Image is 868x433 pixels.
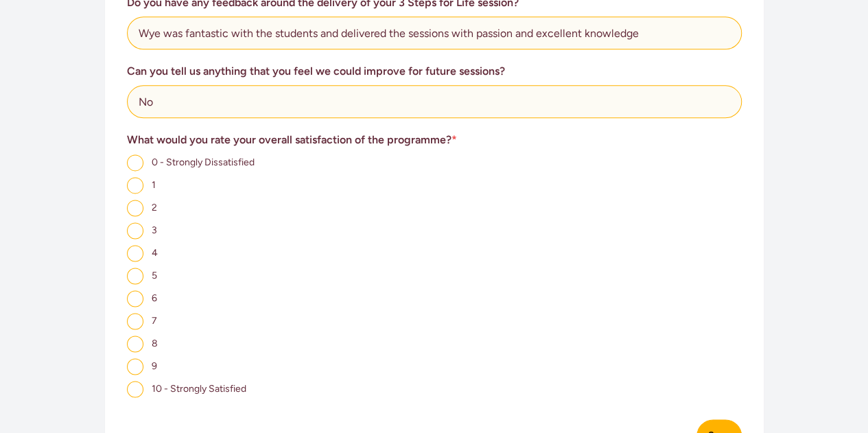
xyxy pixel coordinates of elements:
[152,315,157,327] span: 7
[152,292,157,304] span: 6
[127,245,143,261] input: 4
[152,202,157,213] span: 2
[127,381,143,397] input: 10 - Strongly Satisfied
[127,177,143,194] input: 1
[127,132,742,148] h3: What would you rate your overall satisfaction of the programme?
[152,360,157,372] span: 9
[127,268,143,284] input: 5
[127,336,143,352] input: 8
[152,247,158,259] span: 4
[127,63,742,80] h3: Can you tell us anything that you feel we could improve for future sessions?
[127,313,143,329] input: 7
[127,200,143,216] input: 2
[127,358,143,375] input: 9
[152,270,157,281] span: 5
[152,156,255,168] span: 0 - Strongly Dissatisfied
[152,224,157,236] span: 3
[152,179,156,191] span: 1
[152,383,246,395] span: 10 - Strongly Satisfied
[127,222,143,239] input: 3
[127,290,143,307] input: 6
[152,338,158,349] span: 8
[127,154,143,171] input: 0 - Strongly Dissatisfied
